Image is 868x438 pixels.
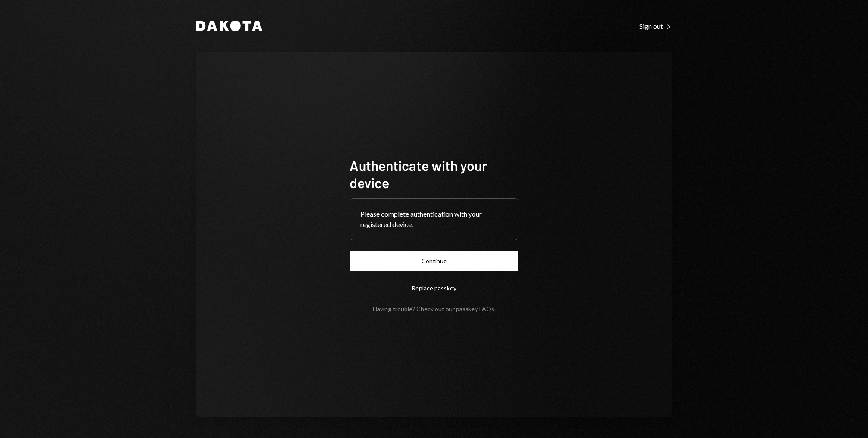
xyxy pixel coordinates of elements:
[639,22,672,31] div: Sign out
[373,305,496,312] div: Having trouble? Check out our .
[639,21,672,31] a: Sign out
[350,157,518,191] h1: Authenticate with your device
[350,251,518,271] button: Continue
[456,305,494,313] a: passkey FAQs
[360,209,508,230] div: Please complete authentication with your registered device.
[350,278,518,298] button: Replace passkey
